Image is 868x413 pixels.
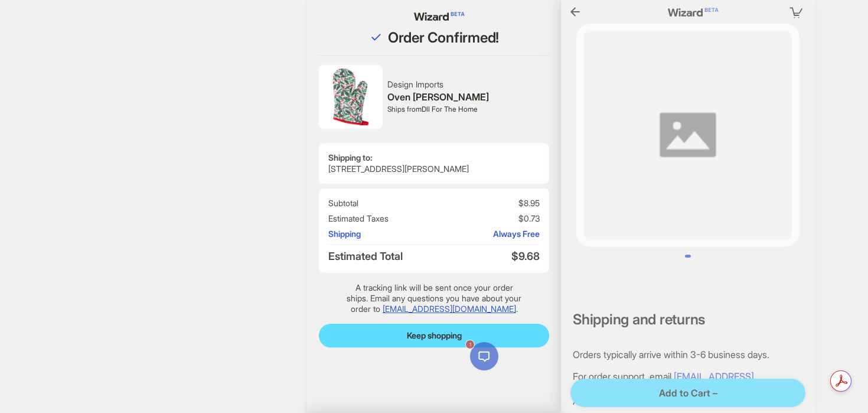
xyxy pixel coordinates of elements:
p: Orders typically arrive within 3-6 business days. [573,349,803,361]
button: Go to slide 1 [685,255,691,258]
p: For order support, email and a specialist will get back to you ASAP! [573,370,803,407]
span: Add to Cart – [659,387,717,399]
button: Add to Cart – [570,379,805,407]
h2: Shipping and returns [573,312,803,327]
img: undefined undefined image 1 [576,24,800,247]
